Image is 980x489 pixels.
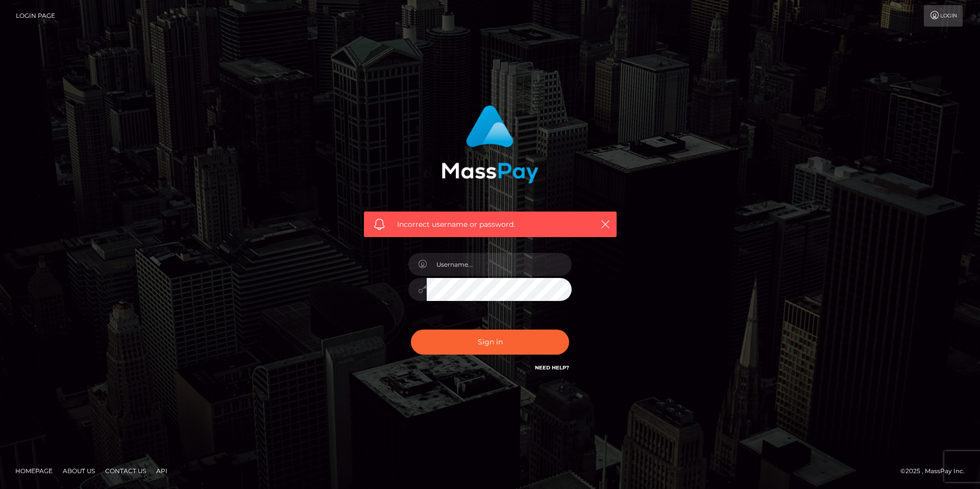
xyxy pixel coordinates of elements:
a: Homepage [11,463,57,479]
button: Sign in [411,330,569,355]
div: © 2025 , MassPay Inc. [900,465,972,477]
a: About Us [59,463,99,479]
a: API [152,463,171,479]
a: Login [924,5,963,27]
img: MassPay Login [442,105,538,183]
a: Need Help? [535,364,569,371]
a: Login Page [16,5,55,27]
a: Contact Us [101,463,150,479]
input: Username... [427,253,572,276]
span: Incorrect username or password. [397,219,583,230]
